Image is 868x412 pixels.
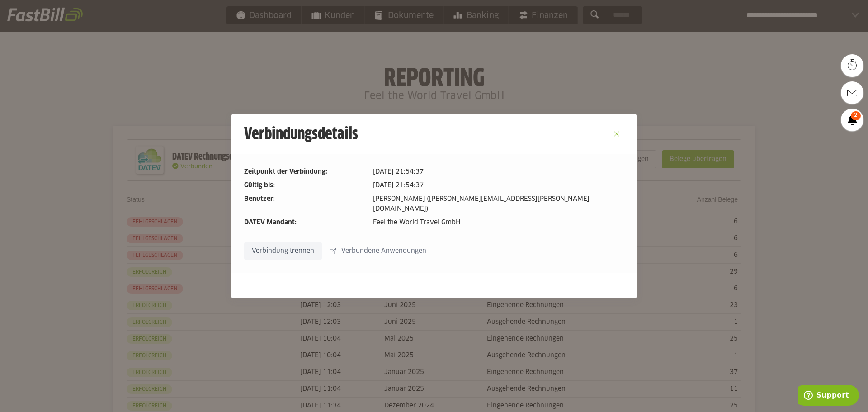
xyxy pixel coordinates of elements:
[324,242,434,260] sl-button: Verbundene Anwendungen
[244,180,366,190] dt: Gültig bis:
[798,385,859,407] iframe: Öffnet ein Widget, in dem Sie weitere Informationen finden
[244,218,366,227] dt: DATEV Mandant:
[851,111,861,120] span: 2
[373,167,624,177] dd: [DATE] 21:54:37
[244,194,366,214] dt: Benutzer:
[373,180,624,190] dd: [DATE] 21:54:37
[244,242,322,260] sl-button: Verbindung trennen
[841,109,863,131] a: 2
[373,218,624,227] dd: Feel the World Travel GmbH
[244,167,366,177] dt: Zeitpunkt der Verbindung:
[373,194,624,214] dd: [PERSON_NAME] ([PERSON_NAME][EMAIL_ADDRESS][PERSON_NAME][DOMAIN_NAME])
